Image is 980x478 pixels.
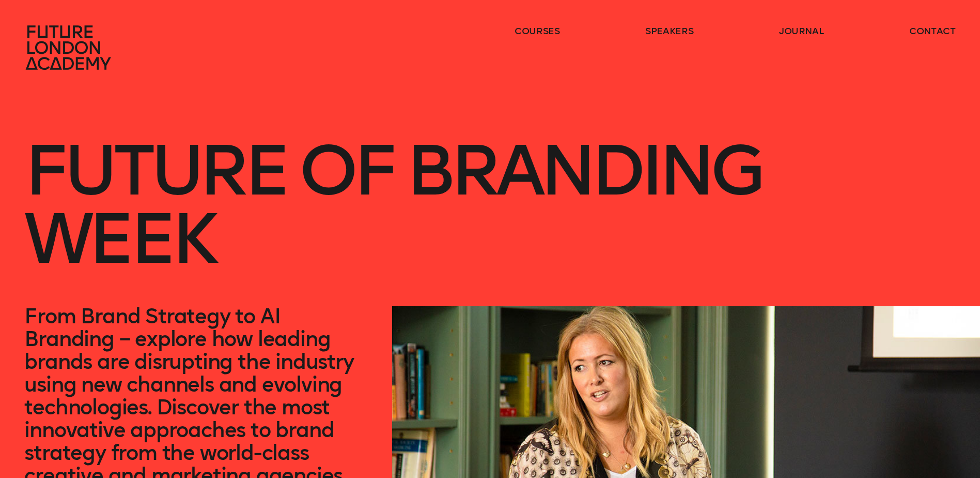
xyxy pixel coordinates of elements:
a: journal [779,25,824,37]
a: courses [515,25,560,37]
a: contact [909,25,956,37]
h1: Future of branding week [24,70,955,306]
a: speakers [645,25,693,37]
